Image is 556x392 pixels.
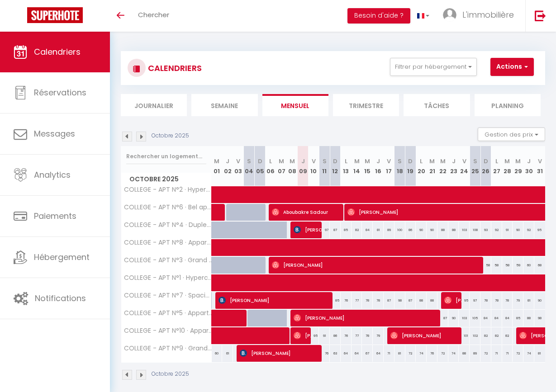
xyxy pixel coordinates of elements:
div: 88 [523,310,534,326]
th: 29 [513,146,523,186]
div: 97 [470,292,480,309]
img: ... [443,8,456,22]
abbr: J [376,157,380,165]
th: 27 [491,146,502,186]
div: 88 [437,222,448,238]
div: 90 [513,222,523,238]
span: COLLEGE - APT N°6 · Bel appartement - 4 voyageurs [GEOGRAPHIC_DATA] [123,204,213,211]
div: 64 [352,345,362,362]
span: COLLEGE - APT N°8 · Appartement rénové pour 6 voyageurs - [GEOGRAPHIC_DATA] [123,239,213,246]
span: COLLEGE - APT N°1 · Hypercentre de [GEOGRAPHIC_DATA] - 4 voyageurs [123,274,213,281]
div: 103 [459,222,470,238]
div: 88 [427,292,437,309]
div: 76 [427,345,437,362]
div: 84 [362,222,373,238]
div: 81 [394,345,405,362]
div: 82 [491,327,502,344]
span: COLLEGE - APT N°5 · Appartement pour 6 voyageurs en Hypercentre de Rbx [123,310,213,316]
button: Filtrer par hébergement [390,58,477,76]
th: 25 [470,146,480,186]
div: 98 [394,292,405,309]
img: Super Booking [27,7,83,23]
span: [PERSON_NAME][GEOGRAPHIC_DATA] [294,327,313,344]
div: 78 [491,292,502,309]
div: 72 [405,345,416,362]
span: L'immobilière [462,9,514,20]
div: 90 [416,222,427,238]
div: 81 [373,222,384,238]
th: 10 [309,146,319,186]
th: 21 [427,146,437,186]
abbr: D [484,157,488,165]
abbr: J [452,157,456,165]
th: 23 [448,146,459,186]
abbr: M [214,157,219,165]
th: 12 [330,146,341,186]
abbr: L [495,157,498,165]
abbr: M [504,157,510,165]
div: 79 [373,327,384,344]
div: 89 [384,222,394,238]
div: 78 [362,327,373,344]
abbr: M [429,157,435,165]
div: 88 [416,292,427,309]
span: Octobre 2025 [121,173,211,186]
div: 92 [491,222,502,238]
abbr: D [333,157,337,165]
div: 71 [502,345,513,362]
div: 95 [459,292,470,309]
abbr: D [258,157,262,165]
li: Tâches [404,94,470,116]
li: Mensuel [262,94,328,116]
div: 91 [502,222,513,238]
div: 89 [470,345,480,362]
li: Trimestre [333,94,399,116]
th: 22 [437,146,448,186]
span: COLLEGE - APT N°7 · Spacieux appartement pour 6 voyageurs - [GEOGRAPHIC_DATA] [123,292,213,299]
span: COLLEGE - APT N°4 · Duplex rénové pour 6 voyageurs - Roubaix [123,222,213,228]
span: [PERSON_NAME] [390,327,482,344]
th: 01 [212,146,223,186]
abbr: S [323,157,327,165]
span: Calendriers [34,46,81,57]
span: Notifications [35,293,86,304]
span: [PERSON_NAME] [219,292,368,309]
div: 82 [480,327,491,344]
p: Octobre 2025 [152,132,189,140]
div: 64 [341,345,352,362]
li: Planning [475,94,541,116]
div: 78 [480,292,491,309]
th: 17 [384,146,394,186]
abbr: M [354,157,360,165]
div: 90 [534,292,545,309]
th: 15 [362,146,373,186]
abbr: J [226,157,229,165]
abbr: L [420,157,423,165]
abbr: L [345,157,347,165]
button: Besoin d'aide ? [347,8,410,24]
th: 30 [523,146,534,186]
th: 13 [341,146,352,186]
div: 84 [502,310,513,326]
th: 03 [233,146,244,186]
th: 20 [416,146,427,186]
div: 85 [513,310,523,326]
div: 82 [352,222,362,238]
div: 72 [513,345,523,362]
abbr: L [269,157,272,165]
div: 108 [470,222,480,238]
div: 86 [405,222,416,238]
th: 08 [287,146,298,186]
div: 74 [448,345,459,362]
th: 26 [480,146,491,186]
div: 71 [384,345,394,362]
span: COLLEGE - APT N°2 · Hypercentre de Roubaix - 2 voyageurs [123,186,213,193]
div: 60 [212,345,223,362]
div: 78 [373,292,384,309]
abbr: V [236,157,240,165]
div: 100 [394,222,405,238]
th: 24 [459,146,470,186]
th: 31 [534,146,545,186]
div: 82 [502,327,513,344]
span: Aboubakre Sadour [272,203,364,221]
